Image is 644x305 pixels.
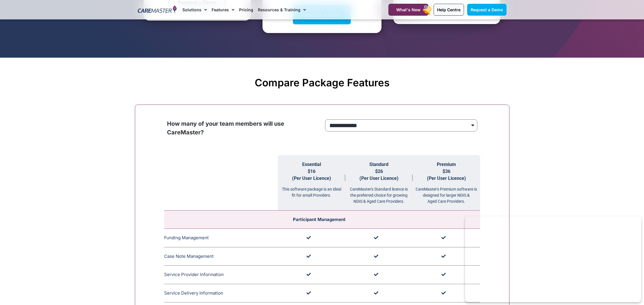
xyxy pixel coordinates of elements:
td: Service Delivery Information [164,284,278,302]
a: Help Centre [434,4,464,16]
form: price Form radio [325,119,477,134]
h2: Compare Package Features [138,76,507,89]
td: Service Provider Information [164,266,278,284]
th: Essential [278,155,345,211]
td: Funding Management [164,229,278,247]
div: CareMaster's Premium software is designed for larger NDIS & Aged Care Providers. [413,182,480,204]
img: CareMaster Logo [138,6,177,14]
a: What's New [388,4,428,16]
span: What's New [396,7,421,12]
span: Help Centre [437,7,460,12]
th: Premium [413,155,480,211]
span: Request a Demo [471,7,503,12]
span: $36 (Per User Licence) [427,169,466,181]
div: CareMaster's Standard licence is the preferred choice for growing NDIS & Aged Care Providers. [345,182,413,204]
th: Standard [345,155,413,211]
p: How many of your team members will use CareMaster? [167,119,319,137]
iframe: Popup CTA [465,216,641,302]
span: Participant Management [293,217,346,222]
div: This software package is an ideal fit for small Providers. [278,182,345,198]
a: Request a Demo [467,4,507,16]
span: $16 (Per User Licence) [292,169,331,181]
span: $26 (Per User Licence) [359,169,399,181]
td: Case Note Management [164,247,278,266]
